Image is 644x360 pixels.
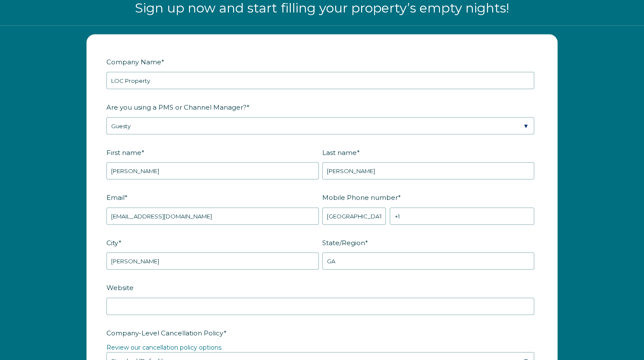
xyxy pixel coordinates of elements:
[322,146,357,159] span: Last name
[106,281,134,294] span: Website
[106,146,141,159] span: First name
[322,191,398,204] span: Mobile Phone number
[322,236,365,249] span: State/Region
[106,236,119,249] span: City
[106,101,247,114] span: Are you using a PMS or Channel Manager?
[106,326,224,340] span: Company-Level Cancellation Policy
[106,191,125,204] span: Email
[106,55,161,69] span: Company Name
[106,344,221,351] a: Review our cancellation policy options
